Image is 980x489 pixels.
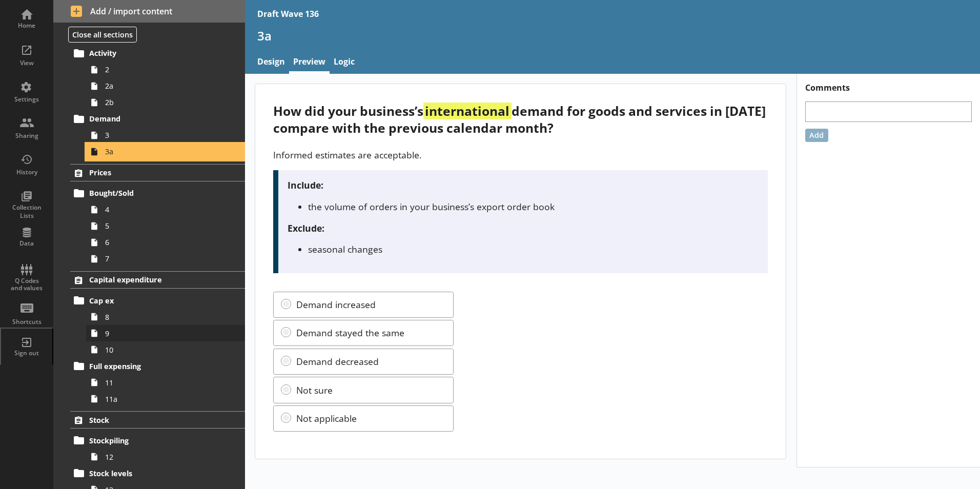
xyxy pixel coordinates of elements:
span: Demand [89,114,215,124]
div: Settings [9,95,45,104]
li: seasonal changes [308,243,759,255]
a: 12 [86,449,245,465]
h1: 3a [257,28,968,44]
a: 2b [86,94,245,111]
a: Logic [330,52,359,74]
div: Shortcuts [9,318,45,326]
a: Activity [70,45,245,62]
a: 11 [86,374,245,391]
div: Sign out [9,349,45,357]
li: TurnoverActivity22a2bDemand33a [53,24,245,160]
a: Stockpiling [70,432,245,449]
span: Capital expenditure [89,275,215,284]
li: the volume of orders in your business’s export order book [308,200,759,213]
li: Demand33a [75,111,245,160]
span: Stock levels [89,468,215,478]
a: Preview [289,52,330,74]
span: Prices [89,168,215,177]
span: Activity [89,48,215,58]
a: 5 [86,218,245,234]
span: 10 [105,345,219,355]
div: Q Codes and values [9,277,45,292]
a: Prices [70,164,245,181]
a: 9 [86,325,245,341]
span: Bought/Sold [89,188,215,198]
li: Full expensing1111a [75,358,245,407]
span: 2 [105,65,219,74]
span: 11a [105,394,219,404]
span: Add / import content [71,6,228,17]
span: 5 [105,221,219,231]
li: Bought/Sold4567 [75,185,245,267]
li: Cap ex8910 [75,292,245,358]
span: 2a [105,81,219,91]
a: 2a [86,78,245,94]
li: Stockpiling12 [75,432,245,465]
li: Capital expenditureCap ex8910Full expensing1111a [53,271,245,407]
span: 3a [105,147,219,156]
span: 9 [105,329,219,338]
span: 4 [105,205,219,214]
a: Capital expenditure [70,271,245,289]
a: 8 [86,309,245,325]
a: 3 [86,127,245,144]
a: Bought/Sold [70,185,245,201]
a: 10 [86,341,245,358]
a: 6 [86,234,245,251]
button: Close all sections [68,27,137,43]
a: Demand [70,111,245,127]
a: 7 [86,251,245,267]
div: Data [9,239,45,248]
a: 2 [86,62,245,78]
span: 7 [105,254,219,263]
div: Home [9,22,45,30]
span: 8 [105,312,219,322]
a: Stock [70,411,245,429]
span: Full expensing [89,361,215,371]
div: Collection Lists [9,203,45,219]
div: Draft Wave 136 [257,8,319,19]
span: Stockpiling [89,436,215,445]
div: How did your business’s demand for goods and services in [DATE] compare with the previous calenda... [273,103,768,136]
span: 12 [105,452,219,462]
span: 2b [105,97,219,107]
div: History [9,168,45,176]
span: 11 [105,378,219,388]
a: 11a [86,391,245,407]
strong: international [423,103,511,119]
span: Stock [89,415,215,425]
span: 6 [105,237,219,247]
a: Stock levels [70,465,245,481]
span: 3 [105,130,219,140]
div: Sharing [9,132,45,140]
strong: Include: [288,179,323,191]
p: Informed estimates are acceptable. [273,149,768,161]
a: Full expensing [70,358,245,374]
span: Cap ex [89,296,215,305]
div: View [9,59,45,67]
strong: Exclude: [288,222,324,234]
a: Cap ex [70,292,245,309]
li: PricesBought/Sold4567 [53,164,245,267]
li: Activity22a2b [75,45,245,111]
a: 3a [86,144,245,160]
a: Design [253,52,289,74]
a: 4 [86,201,245,218]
